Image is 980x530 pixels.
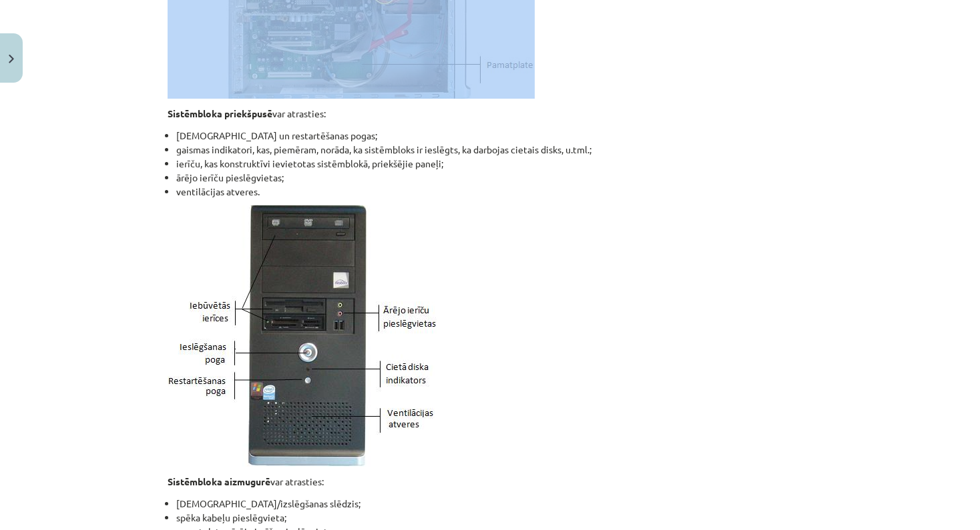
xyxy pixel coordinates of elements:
[168,475,812,489] p: var atrasties:
[176,129,812,143] li: [DEMOGRAPHIC_DATA] un restartēšanas pogas;
[176,185,812,199] li: ventilācijas atveres.
[168,107,812,121] p: var atrasties:
[168,107,272,119] strong: Sistēmbloka priekšpusē
[176,511,812,525] li: spēka kabeļu pieslēgvieta;
[176,171,812,185] li: ārējo ierīču pieslēgvietas;
[9,55,14,63] img: icon-close-lesson-0947bae3869378f0d4975bcd49f059093ad1ed9edebbc8119c70593378902aed.svg
[176,143,812,157] li: gaismas indikatori, kas, piemēram, norāda, ka sistēmbloks ir ieslēgts, ka darbojas cietais disks,...
[168,475,270,487] strong: Sistēmbloka aizmugurē
[176,157,812,171] li: ierīču, kas konstruktīvi ievietotas sistēmblokā, priekšējie paneļi;
[176,497,812,511] li: [DEMOGRAPHIC_DATA]/izslēgšanas slēdzis;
